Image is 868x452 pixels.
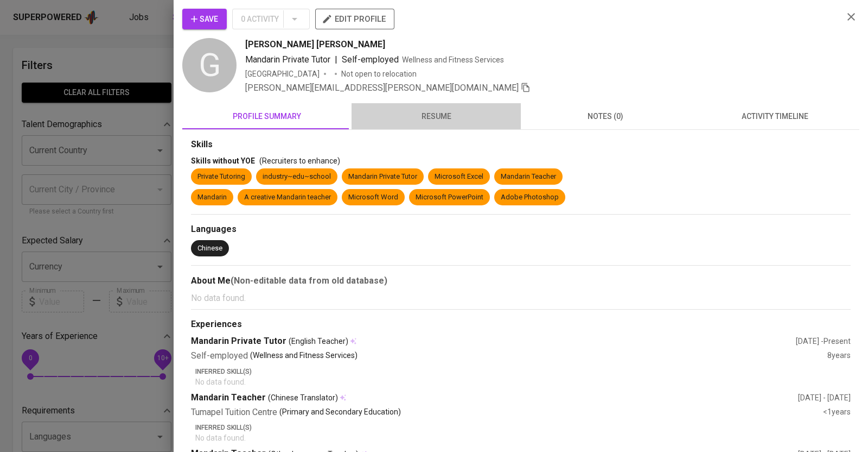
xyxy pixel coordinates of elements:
p: No data found. [195,432,851,443]
div: Skills [191,139,851,151]
div: Microsoft Excel [435,172,483,182]
p: (Wellness and Fitness Services) [250,350,358,362]
div: Mandarin Private Tutor [191,335,796,348]
div: 8 years [827,350,851,362]
span: activity timeline [697,110,853,123]
b: (Non-editable data from old database) [231,275,387,286]
div: Tumapel Tuition Centre [191,406,823,419]
div: Self-employed [191,350,827,362]
div: Microsoft Word [348,192,398,203]
span: Self-employed [342,54,399,65]
p: No data found. [195,376,851,387]
div: <1 years [823,406,851,419]
div: Chinese [197,243,222,254]
div: Adobe Photoshop [501,192,559,203]
p: Not open to relocation [341,68,417,79]
div: Private Tutoring [197,172,245,182]
span: (Recruiters to enhance) [259,156,340,165]
span: edit profile [324,12,386,26]
div: [DATE] - [DATE] [798,392,851,403]
div: Mandarin Private Tutor [348,172,417,182]
button: Save [182,9,227,29]
button: edit profile [315,9,394,29]
span: Skills without YOE [191,156,255,165]
div: [GEOGRAPHIC_DATA] [245,68,320,79]
p: Inferred Skill(s) [195,367,851,376]
a: edit profile [315,14,394,23]
div: Mandarin Teacher [191,392,798,404]
div: industry~edu~school [263,172,331,182]
span: (Chinese Translator) [268,392,338,403]
span: | [335,53,337,66]
p: No data found. [191,292,851,305]
div: Microsoft PowerPoint [416,192,483,203]
p: (Primary and Secondary Education) [279,406,401,419]
div: [DATE] - Present [796,336,851,347]
span: profile summary [189,110,345,123]
div: G [182,38,237,92]
span: Save [191,12,218,26]
span: notes (0) [527,110,684,123]
span: [PERSON_NAME][EMAIL_ADDRESS][PERSON_NAME][DOMAIN_NAME] [245,83,519,93]
div: Mandarin Teacher [501,172,556,182]
div: Languages [191,223,851,236]
p: Inferred Skill(s) [195,423,851,432]
div: About Me [191,274,851,287]
span: Wellness and Fitness Services [402,55,504,64]
span: (English Teacher) [289,336,348,347]
span: Mandarin Private Tutor [245,54,330,65]
div: Mandarin [197,192,227,203]
div: A creative Mandarin teacher [244,192,331,203]
span: [PERSON_NAME] [PERSON_NAME] [245,38,385,51]
span: resume [358,110,514,123]
div: Experiences [191,318,851,331]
